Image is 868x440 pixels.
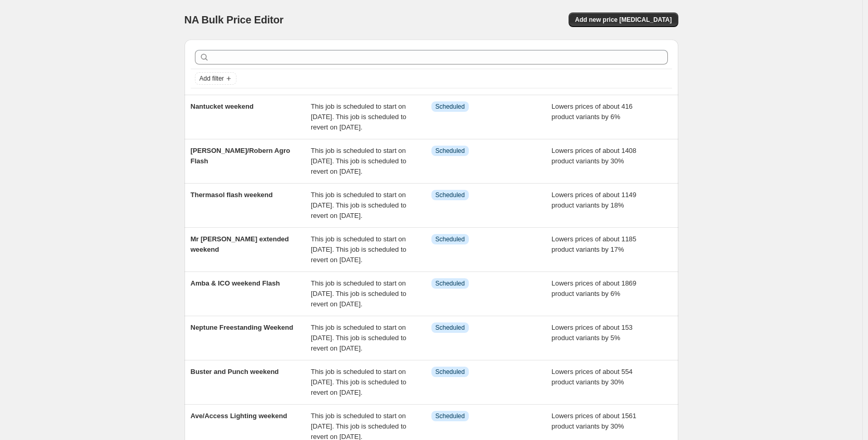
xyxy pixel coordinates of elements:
[436,279,465,288] span: Scheduled
[551,191,636,209] span: Lowers prices of about 1149 product variants by 18%
[311,279,406,308] span: This job is scheduled to start on [DATE]. This job is scheduled to revert on [DATE].
[191,323,294,331] span: Neptune Freestanding Weekend
[551,235,636,253] span: Lowers prices of about 1185 product variants by 17%
[436,147,465,155] span: Scheduled
[311,147,406,175] span: This job is scheduled to start on [DATE]. This job is scheduled to revert on [DATE].
[195,72,236,85] button: Add filter
[551,102,633,121] span: Lowers prices of about 416 product variants by 6%
[575,16,672,24] span: Add new price [MEDICAL_DATA]
[569,12,678,27] button: Add new price [MEDICAL_DATA]
[191,191,273,199] span: Thermasol flash weekend
[191,412,287,420] span: Ave/Access Lighting weekend
[551,147,636,165] span: Lowers prices of about 1408 product variants by 30%
[551,323,633,342] span: Lowers prices of about 153 product variants by 5%
[191,102,254,110] span: Nantucket weekend
[436,102,465,111] span: Scheduled
[191,235,289,253] span: Mr [PERSON_NAME] extended weekend
[436,412,465,420] span: Scheduled
[185,14,284,25] span: NA Bulk Price Editor
[311,191,406,219] span: This job is scheduled to start on [DATE]. This job is scheduled to revert on [DATE].
[311,102,406,131] span: This job is scheduled to start on [DATE]. This job is scheduled to revert on [DATE].
[436,235,465,243] span: Scheduled
[436,191,465,199] span: Scheduled
[191,279,280,287] span: Amba & ICO weekend Flash
[191,368,279,376] span: Buster and Punch weekend
[311,323,406,352] span: This job is scheduled to start on [DATE]. This job is scheduled to revert on [DATE].
[191,147,291,165] span: [PERSON_NAME]/Robern Agro Flash
[436,323,465,332] span: Scheduled
[200,74,224,83] span: Add filter
[551,368,633,386] span: Lowers prices of about 554 product variants by 30%
[311,368,406,396] span: This job is scheduled to start on [DATE]. This job is scheduled to revert on [DATE].
[436,368,465,376] span: Scheduled
[551,279,636,297] span: Lowers prices of about 1869 product variants by 6%
[551,412,636,430] span: Lowers prices of about 1561 product variants by 30%
[311,235,406,264] span: This job is scheduled to start on [DATE]. This job is scheduled to revert on [DATE].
